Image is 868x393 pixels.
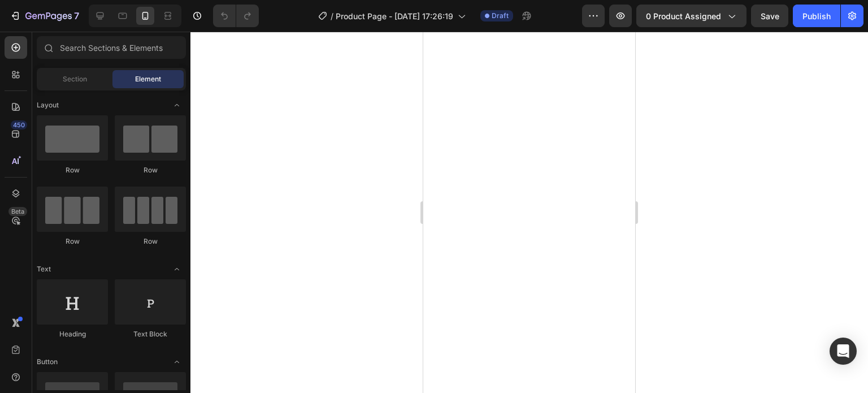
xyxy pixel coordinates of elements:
[37,165,108,175] div: Row
[115,165,186,175] div: Row
[37,100,59,110] span: Layout
[5,5,84,27] button: 7
[331,10,333,22] span: /
[751,5,788,27] button: Save
[63,74,87,84] span: Section
[37,264,51,274] span: Text
[74,9,79,23] p: 7
[646,10,721,22] span: 0 product assigned
[636,5,747,27] button: 0 product assigned
[168,353,186,371] span: Toggle open
[213,5,259,27] div: Undo/Redo
[761,11,779,21] span: Save
[802,10,831,22] div: Publish
[168,96,186,114] span: Toggle open
[793,5,840,27] button: Publish
[492,11,509,21] span: Draft
[37,357,58,367] span: Button
[336,10,453,22] span: Product Page - [DATE] 17:26:19
[11,120,27,129] div: 450
[135,74,161,84] span: Element
[168,260,186,278] span: Toggle open
[37,236,108,247] div: Row
[115,329,186,339] div: Text Block
[423,32,635,393] iframe: Design area
[830,338,857,365] div: Open Intercom Messenger
[8,207,27,216] div: Beta
[115,236,186,247] div: Row
[37,329,108,339] div: Heading
[37,36,186,59] input: Search Sections & Elements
